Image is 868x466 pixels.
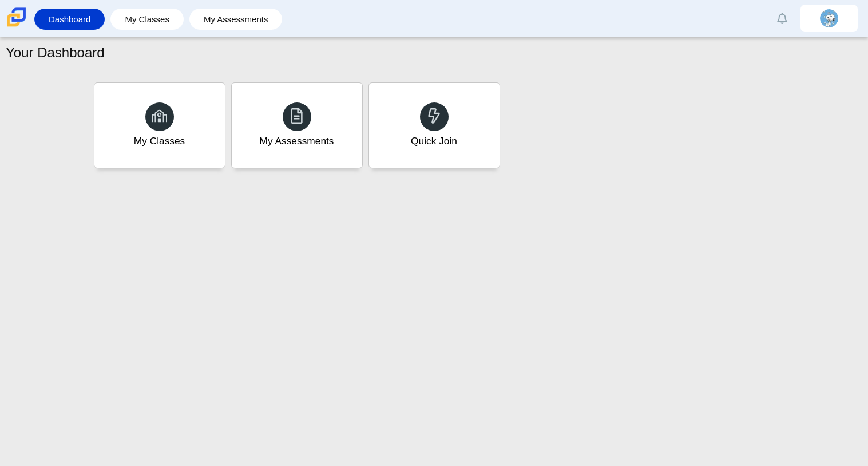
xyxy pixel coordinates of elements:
img: meztly.rojaszarate.xFxbCA [820,9,838,27]
a: Carmen School of Science & Technology [5,21,29,31]
img: Carmen School of Science & Technology [5,5,29,29]
a: My Classes [94,82,225,168]
div: My Assessments [260,134,334,148]
a: Quick Join [368,82,500,168]
div: My Classes [134,134,185,148]
a: My Classes [116,9,178,30]
a: My Assessments [195,9,277,30]
a: Alerts [770,6,795,31]
a: meztly.rojaszarate.xFxbCA [800,5,858,32]
a: My Assessments [231,82,363,168]
a: Dashboard [40,9,99,30]
div: Quick Join [411,134,457,148]
h1: Your Dashboard [6,43,105,62]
